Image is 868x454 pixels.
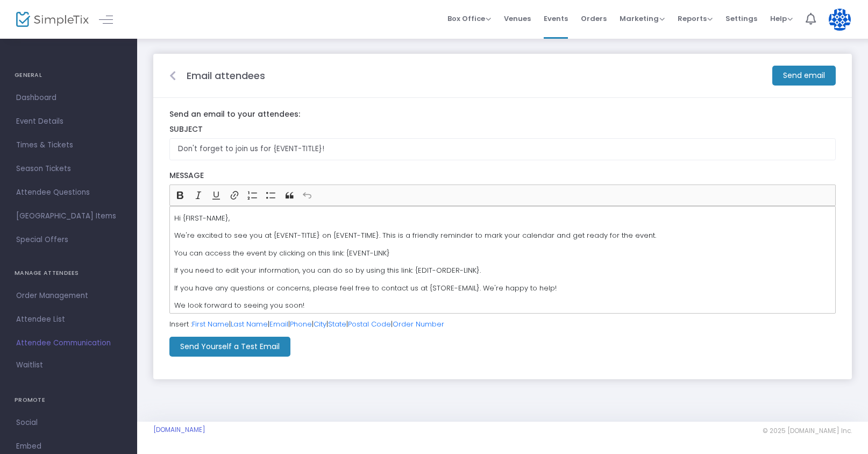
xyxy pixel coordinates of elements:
m-button: Send Yourself a Test Email [169,337,290,357]
span: Attendee List [16,313,121,327]
a: Postal Code [348,319,391,329]
span: Attendee Questions [16,186,121,200]
p: We look forward to seeing you soon! [174,300,831,311]
label: Message [169,171,836,181]
span: Season Tickets [16,162,121,176]
input: Enter Subject [169,138,836,160]
span: Box Office [447,13,491,24]
label: Send an email to your attendees: [169,110,836,119]
span: Waitlist [16,360,43,371]
m-panel-title: Email attendees [187,68,265,83]
span: Orders [581,5,607,32]
span: Special Offers [16,233,121,247]
a: [DOMAIN_NAME] [153,425,205,434]
span: Venues [504,5,531,32]
span: © 2025 [DOMAIN_NAME] Inc. [763,427,852,435]
h4: PROMOTE [15,389,123,411]
p: Hi {FIRST-NAME}, [174,213,831,224]
a: City [314,319,326,329]
m-button: Send email [772,66,836,86]
form: Insert : | | | | | | | [169,119,836,367]
span: Settings [725,5,757,32]
div: Rich Text Editor, main [169,206,836,314]
span: Times & Tickets [16,138,121,152]
span: Social [16,416,121,430]
span: Help [770,13,793,24]
span: [GEOGRAPHIC_DATA] Items [16,209,121,223]
span: Reports [678,13,713,24]
span: Embed [16,439,121,453]
a: Email [269,319,288,329]
h4: MANAGE ATTENDEES [15,263,123,284]
a: First Name [192,319,229,329]
p: If you have any questions or concerns, please feel free to contact us at {STORE-EMAIL}. We're hap... [174,283,831,294]
a: Last Name [231,319,268,329]
span: Attendee Communication [16,336,121,350]
span: Events [544,5,568,32]
span: Event Details [16,115,121,129]
label: Subject [169,125,836,134]
a: Phone [290,319,312,329]
span: Dashboard [16,91,121,105]
div: Editor toolbar [169,185,836,206]
a: Order Number [393,319,444,329]
h4: GENERAL [15,65,123,86]
a: State [328,319,346,329]
span: Marketing [620,13,665,24]
p: We're excited to see you at {EVENT-TITLE} on {EVENT-TIME}. This is a friendly reminder to mark yo... [174,230,831,241]
p: You can access the event by clicking on this link: {EVENT-LINK} [174,248,831,259]
span: Order Management [16,289,121,303]
p: If you need to edit your information, you can do so by using this link: {EDIT-ORDER-LINK}. [174,265,831,276]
